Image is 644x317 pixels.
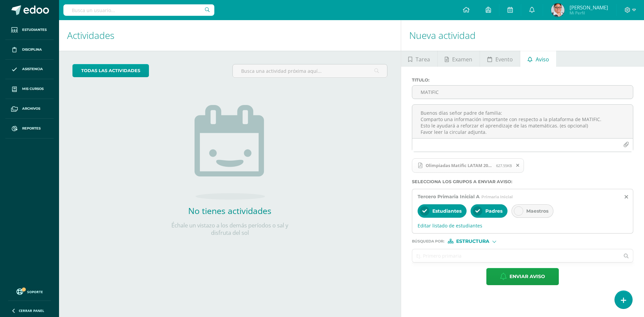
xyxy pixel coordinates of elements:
a: Examen [438,51,480,67]
img: no_activities.png [195,105,265,200]
p: Échale un vistazo a los demás períodos o sal y disfruta del sol [163,222,297,236]
textarea: Buenos días señor padre de familia: Comparto una información importante con respecto a la platafo... [412,105,633,138]
span: Aviso [536,51,549,67]
span: Enviar aviso [509,268,545,285]
a: todas las Actividades [72,64,149,77]
a: Tarea [401,51,437,67]
span: Evento [495,51,513,67]
span: Maestros [526,208,548,214]
span: Editar listado de estudiantes [418,222,628,229]
span: Padres [485,208,502,214]
h2: No tienes actividades [163,205,297,216]
span: Remover archivo [512,162,524,169]
span: Estudiantes [432,208,462,214]
a: Evento [480,51,520,67]
a: Mis cursos [5,79,54,99]
label: Titulo : [412,77,633,83]
span: Mi Perfil [570,10,608,16]
span: Tarea [416,51,430,67]
span: Soporte [27,289,43,294]
input: Busca un usuario... [63,4,214,16]
a: Disciplina [5,40,54,60]
span: Cerrar panel [19,308,44,313]
a: Asistencia [5,60,54,80]
h1: Actividades [67,20,393,51]
span: Archivos [22,106,40,111]
span: 627.55KB [496,163,512,168]
a: Soporte [8,287,51,296]
span: Búsqueda por : [412,240,444,243]
a: Aviso [520,51,556,67]
span: Asistencia [22,66,43,72]
span: Olimpiadas Matific LATAM 2025.pdf [422,163,496,168]
a: Archivos [5,99,54,119]
span: Estudiantes [22,27,47,33]
button: Enviar aviso [486,268,559,285]
span: Estructura [456,240,489,243]
img: bfeb8c741628a996d5962e218d5914b2.png [551,3,565,17]
span: Disciplina [22,47,42,52]
input: Titulo [412,86,633,99]
span: Examen [452,51,472,67]
a: Estudiantes [5,20,54,40]
span: Reportes [22,126,41,131]
a: Reportes [5,119,54,139]
span: Mis cursos [22,86,44,92]
span: Tercero Primaria Inicial A [418,194,480,200]
input: Ej. Primero primaria [412,249,620,262]
span: Olimpiadas Matific LATAM 2025.pdf [412,158,524,173]
label: Selecciona los grupos a enviar aviso : [412,179,633,184]
input: Busca una actividad próxima aquí... [233,64,387,77]
h1: Nueva actividad [409,20,636,51]
span: Primaria Inicial [481,194,513,199]
div: [object Object] [448,239,498,244]
span: [PERSON_NAME] [570,4,608,11]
